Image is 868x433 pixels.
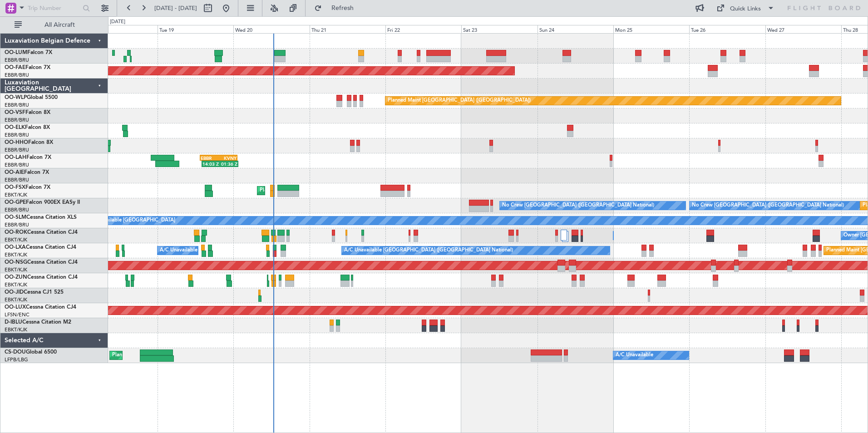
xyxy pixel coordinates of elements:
span: OO-FSX [5,185,25,190]
span: OO-VSF [5,110,25,115]
span: [DATE] - [DATE] [154,4,197,12]
div: Tue 26 [689,25,765,33]
a: EBKT/KJK [5,326,27,333]
a: OO-SLMCessna Citation XLS [5,215,77,220]
span: OO-AIE [5,170,24,175]
a: OO-LXACessna Citation CJ4 [5,245,76,250]
a: CS-DOUGlobal 6500 [5,349,57,355]
div: Wed 27 [765,25,841,33]
div: A/C Unavailable [616,349,653,362]
a: OO-LUXCessna Citation CJ4 [5,305,76,310]
a: EBBR/BRU [5,177,29,183]
a: EBBR/BRU [5,221,29,228]
a: OO-WLPGlobal 5500 [5,95,58,100]
a: EBBR/BRU [5,207,29,213]
a: LFSN/ENC [5,311,30,318]
span: OO-JID [5,290,24,295]
a: EBKT/KJK [5,296,27,303]
div: EBBR [201,155,218,161]
div: A/C Unavailable [GEOGRAPHIC_DATA] ([GEOGRAPHIC_DATA] National) [160,244,329,257]
span: OO-WLP [5,95,27,100]
a: EBBR/BRU [5,57,29,64]
a: OO-ZUNCessna Citation CJ4 [5,275,78,280]
a: OO-NSGCessna Citation CJ4 [5,260,78,265]
a: D-IBLUCessna Citation M2 [5,320,71,325]
a: EBBR/BRU [5,147,29,153]
a: OO-AIEFalcon 7X [5,170,49,175]
div: Wed 20 [233,25,309,33]
a: OO-ELKFalcon 8X [5,125,50,130]
div: 14:03 Z [202,161,220,167]
a: OO-JIDCessna CJ1 525 [5,290,64,295]
span: OO-LAH [5,155,26,160]
span: Refresh [324,5,362,11]
div: Fri 22 [385,25,461,33]
button: All Aircraft [10,18,99,32]
span: OO-SLM [5,215,26,220]
a: OO-ROKCessna Citation CJ4 [5,230,78,235]
a: OO-HHOFalcon 8X [5,140,53,145]
a: EBBR/BRU [5,117,29,123]
div: Thu 21 [310,25,385,33]
a: OO-FSXFalcon 7X [5,185,50,190]
a: OO-GPEFalcon 900EX EASy II [5,200,80,205]
a: OO-LUMFalcon 7X [5,50,52,55]
div: Sat 23 [461,25,537,33]
div: A/C Unavailable [GEOGRAPHIC_DATA] [84,214,175,227]
input: Trip Number [28,1,80,15]
span: OO-ELK [5,125,25,130]
span: OO-FAE [5,65,25,70]
span: OO-GPE [5,200,26,205]
button: Refresh [310,1,365,15]
span: All Aircraft [24,22,96,28]
span: OO-LXA [5,245,26,250]
div: [DATE] [110,18,125,26]
a: EBKT/KJK [5,266,27,273]
a: OO-VSFFalcon 8X [5,110,50,115]
a: OO-LAHFalcon 7X [5,155,51,160]
div: Quick Links [730,5,761,14]
button: Quick Links [712,1,779,15]
span: OO-ROK [5,230,27,235]
div: Tue 19 [158,25,233,33]
a: EBKT/KJK [5,281,27,288]
div: 01:36 Z [220,161,238,167]
span: OO-HHO [5,140,28,145]
span: OO-LUX [5,305,26,310]
span: D-IBLU [5,320,22,325]
a: EBBR/BRU [5,102,29,108]
div: Mon 18 [82,25,158,33]
span: CS-DOU [5,349,26,355]
div: KVNY [218,155,236,161]
div: A/C Unavailable [GEOGRAPHIC_DATA] ([GEOGRAPHIC_DATA] National) [344,244,513,257]
div: Planned Maint Kortrijk-[GEOGRAPHIC_DATA] [260,184,365,197]
div: Planned Maint [GEOGRAPHIC_DATA] ([GEOGRAPHIC_DATA]) [112,349,255,362]
span: OO-LUM [5,50,27,55]
a: OO-FAEFalcon 7X [5,65,50,70]
div: Planned Maint [GEOGRAPHIC_DATA] ([GEOGRAPHIC_DATA]) [388,94,531,108]
div: Mon 25 [613,25,689,33]
a: LFPB/LBG [5,356,28,363]
span: OO-ZUN [5,275,27,280]
a: EBKT/KJK [5,251,27,258]
span: OO-NSG [5,260,27,265]
div: No Crew [GEOGRAPHIC_DATA] ([GEOGRAPHIC_DATA] National) [502,199,654,212]
div: No Crew [GEOGRAPHIC_DATA] ([GEOGRAPHIC_DATA] National) [692,199,844,212]
a: EBBR/BRU [5,72,29,79]
div: Sun 24 [538,25,613,33]
a: EBKT/KJK [5,236,27,243]
a: EBKT/KJK [5,192,27,198]
a: EBBR/BRU [5,132,29,138]
a: EBBR/BRU [5,162,29,168]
